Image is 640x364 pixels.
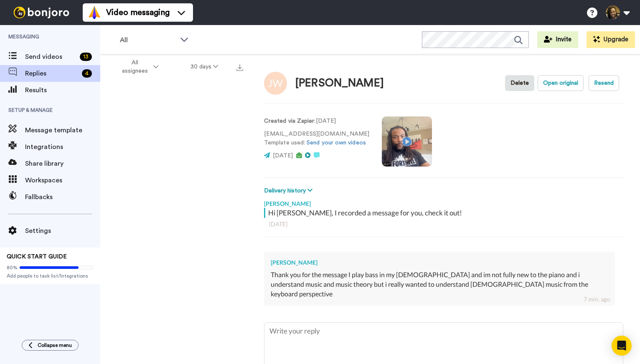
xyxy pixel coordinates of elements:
[10,7,73,18] img: bj-logo-header-white.svg
[25,192,100,202] span: Fallbacks
[120,35,176,45] span: All
[269,220,618,228] div: [DATE]
[106,7,170,18] span: Video messaging
[612,336,632,356] div: Open Intercom Messenger
[505,75,534,91] button: Delete
[118,58,152,75] span: All assignees
[38,342,72,349] span: Collapse menu
[587,31,635,48] button: Upgrade
[537,31,578,48] button: Invite
[25,142,100,152] span: Integrations
[271,258,608,267] div: [PERSON_NAME]
[25,175,100,185] span: Workspaces
[80,53,92,61] div: 13
[584,295,610,303] div: 7 min. ago
[25,226,100,236] span: Settings
[7,254,67,260] span: QUICK START GUIDE
[264,130,369,147] p: [EMAIL_ADDRESS][DOMAIN_NAME] Template used:
[234,61,246,73] button: Export all results that match these filters now.
[82,69,92,78] div: 4
[7,264,18,271] span: 80%
[538,75,584,91] button: Open original
[271,270,608,299] div: Thank you for the message I play bass in my [DEMOGRAPHIC_DATA] and im not fully new to the piano ...
[25,85,100,95] span: Results
[295,77,384,89] div: [PERSON_NAME]
[589,75,619,91] button: Resend
[25,159,100,169] span: Share library
[25,125,100,135] span: Message template
[268,208,621,218] div: Hi [PERSON_NAME], I recorded a message for you, check it out!
[7,273,94,279] span: Add people to task list/Integrations
[264,117,369,126] p: : [DATE]
[236,64,243,71] img: export.svg
[264,195,623,208] div: [PERSON_NAME]
[102,55,175,78] button: All assignees
[25,68,79,78] span: Replies
[22,340,79,351] button: Collapse menu
[25,52,76,62] span: Send videos
[88,6,101,19] img: vm-color.svg
[264,72,287,95] img: Image of Jeremiah West
[273,153,293,159] span: [DATE]
[264,186,315,195] button: Delivery history
[264,118,314,124] strong: Created via Zapier
[307,140,366,146] a: Send your own videos
[175,59,234,74] button: 30 days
